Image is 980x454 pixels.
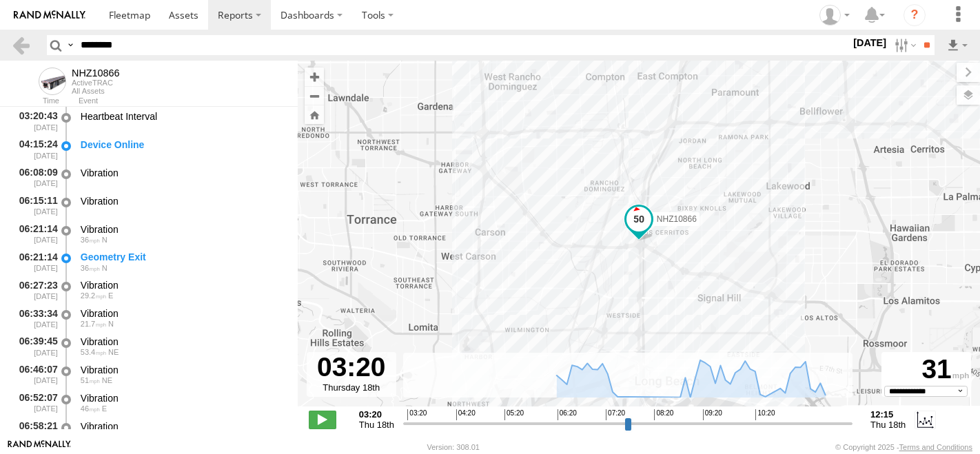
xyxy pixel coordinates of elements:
[427,443,480,451] div: Version: 308.01
[8,440,71,454] a: Visit our Website
[889,35,919,55] label: Search Filter Options
[657,214,697,224] span: NHZ10866
[11,305,59,331] div: 06:33:34 [DATE]
[72,68,120,79] div: NHZ10866 - View Asset History
[407,409,427,420] span: 03:20
[81,291,106,300] span: 29.2
[899,443,972,451] a: Terms and Conditions
[309,411,336,429] label: Play/Stop
[81,307,285,320] div: Vibration
[81,348,106,356] span: 53.4
[11,108,59,134] div: 03:20:43 [DATE]
[835,443,972,451] div: © Copyright 2025 -
[11,136,59,162] div: 04:15:24 [DATE]
[11,333,59,359] div: 06:39:45 [DATE]
[102,264,108,272] span: Heading: 11
[81,167,285,179] div: Vibration
[81,223,285,236] div: Vibration
[81,279,285,291] div: Vibration
[81,320,106,328] span: 21.7
[305,68,324,86] button: Zoom in
[11,390,59,415] div: 06:52:07 [DATE]
[81,110,285,123] div: Heartbeat Interval
[755,409,775,420] span: 10:20
[703,409,722,420] span: 09:20
[72,79,120,87] div: ActiveTRAC
[65,35,76,55] label: Search Query
[108,291,113,300] span: Heading: 84
[606,409,625,420] span: 07:20
[456,409,476,420] span: 04:20
[11,418,59,444] div: 06:58:21 [DATE]
[81,195,285,207] div: Vibration
[359,420,394,430] span: Thu 18th Sep 2025
[870,420,906,430] span: Thu 18th Sep 2025
[102,236,108,244] span: Heading: 11
[102,404,107,413] span: Heading: 81
[870,409,906,420] strong: 12:15
[11,98,59,105] div: Time
[108,348,119,356] span: Heading: 25
[11,193,59,218] div: 06:15:11 [DATE]
[14,10,85,20] img: rand-logo.svg
[11,277,59,302] div: 06:27:23 [DATE]
[81,251,285,263] div: Geometry Exit
[654,409,673,420] span: 08:20
[884,354,969,386] div: 31
[81,138,285,151] div: Device Online
[946,35,969,55] label: Export results as...
[81,376,100,384] span: 51
[81,392,285,404] div: Vibration
[11,165,59,190] div: 06:08:09 [DATE]
[904,4,926,26] i: ?
[81,264,100,272] span: 36
[79,98,298,105] div: Event
[72,87,120,95] div: All Assets
[504,409,524,420] span: 05:20
[108,320,114,328] span: Heading: 7
[11,35,31,55] a: Back to previous Page
[81,236,100,244] span: 36
[305,86,324,105] button: Zoom out
[305,105,324,124] button: Zoom Home
[81,404,100,413] span: 46
[558,409,577,420] span: 06:20
[850,35,889,50] label: [DATE]
[11,362,59,387] div: 06:46:07 [DATE]
[102,376,112,384] span: Heading: 53
[359,409,394,420] strong: 03:20
[81,364,285,376] div: Vibration
[11,221,59,247] div: 06:21:14 [DATE]
[11,249,59,275] div: 06:21:14 [DATE]
[815,5,855,25] div: Zulema McIntosch
[81,420,285,433] div: Vibration
[81,336,285,348] div: Vibration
